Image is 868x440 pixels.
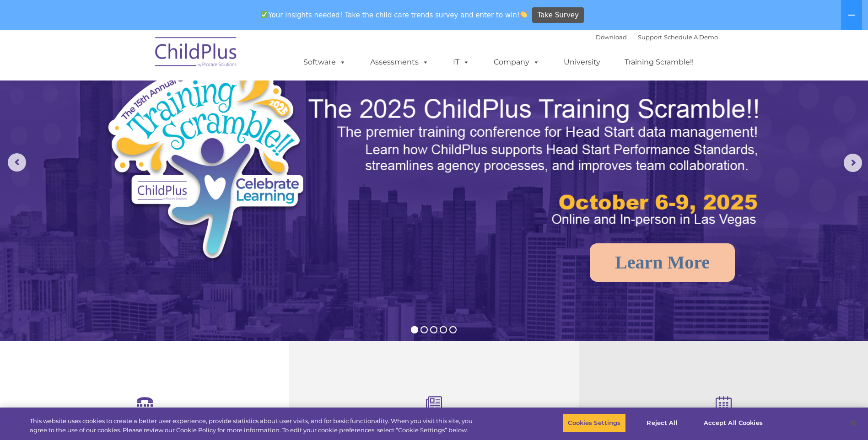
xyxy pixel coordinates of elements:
[699,413,768,433] button: Accept All Cookies
[30,417,477,435] div: This website uses cookies to create a better user experience, provide statistics about user visit...
[538,7,579,23] span: Take Survey
[634,413,691,433] button: Reject All
[638,33,662,41] a: Support
[127,60,155,67] span: Last name
[843,413,863,433] button: Close
[555,53,609,71] a: University
[563,413,625,433] button: Cookies Settings
[151,31,242,76] img: ChildPlus by Procare Solutions
[664,33,718,41] a: Schedule A Demo
[257,6,531,24] span: Your insights needed! Take the child care trends survey and enter to win!
[361,53,438,71] a: Assessments
[532,7,584,23] a: Take Survey
[127,98,166,105] span: Phone number
[485,53,549,71] a: Company
[590,243,735,282] a: Learn More
[261,11,268,18] img: ✅
[294,53,355,71] a: Software
[520,11,527,18] img: 👏
[596,33,718,41] font: |
[596,33,627,41] a: Download
[615,53,703,71] a: Training Scramble!!
[444,53,479,71] a: IT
